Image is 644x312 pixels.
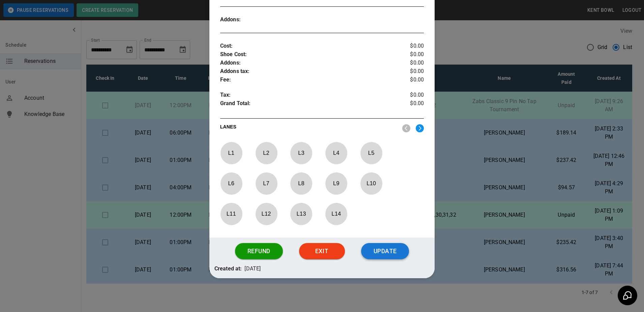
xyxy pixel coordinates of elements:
[390,50,424,59] p: $0.00
[360,145,382,161] p: L 5
[220,123,397,133] p: LANES
[220,76,390,84] p: Fee :
[390,42,424,50] p: $0.00
[390,99,424,110] p: $0.00
[235,243,283,259] button: Refund
[244,265,261,273] p: [DATE]
[390,91,424,99] p: $0.00
[255,145,277,161] p: L 2
[361,243,409,259] button: Update
[290,145,312,161] p: L 3
[360,175,382,191] p: L 10
[255,175,277,191] p: L 7
[325,175,347,191] p: L 9
[214,265,242,273] p: Created at:
[220,91,390,99] p: Tax :
[220,42,390,50] p: Cost :
[220,145,242,161] p: L 1
[290,175,312,191] p: L 8
[325,206,347,222] p: L 14
[390,76,424,84] p: $0.00
[390,67,424,76] p: $0.00
[325,145,347,161] p: L 4
[416,124,424,133] img: right.svg
[299,243,345,259] button: Exit
[390,59,424,67] p: $0.00
[220,16,271,24] p: Addons :
[220,59,390,67] p: Addons :
[255,206,277,222] p: L 12
[220,206,242,222] p: L 11
[220,99,390,110] p: Grand Total :
[220,67,390,76] p: Addons tax :
[220,50,390,59] p: Shoe Cost :
[290,206,312,222] p: L 13
[402,124,410,133] img: nav_left.svg
[220,175,242,191] p: L 6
